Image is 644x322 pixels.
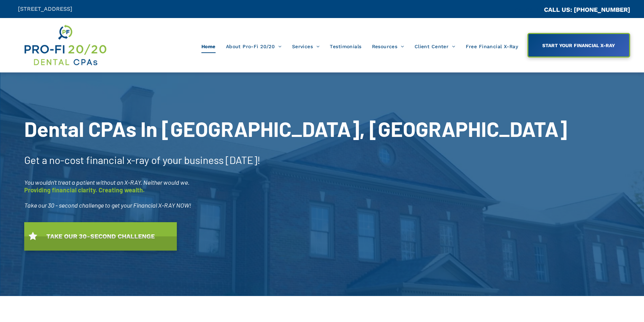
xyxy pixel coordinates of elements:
[515,7,544,13] span: CA::CALLC
[196,40,221,53] a: Home
[24,201,191,209] span: Take our 30 - second challenge to get your Financial X-RAY NOW!
[544,6,630,13] a: CALL US: [PHONE_NUMBER]
[18,6,72,12] span: [STREET_ADDRESS]
[461,40,523,53] a: Free Financial X-Ray
[221,40,287,53] a: About Pro-Fi 20/20
[24,222,177,251] a: TAKE OUR 30-SECOND CHALLENGE
[367,40,409,53] a: Resources
[44,229,157,243] span: TAKE OUR 30-SECOND CHALLENGE
[527,33,630,58] a: START YOUR FINANCIAL X-RAY
[49,154,149,166] span: no-cost financial x-ray
[24,186,145,194] span: Providing financial clarity. Creating wealth.
[409,40,461,53] a: Client Center
[24,154,47,166] span: Get a
[151,154,261,166] span: of your business [DATE]!
[287,40,325,53] a: Services
[540,39,617,52] span: START YOUR FINANCIAL X-RAY
[24,116,567,141] span: Dental CPAs In [GEOGRAPHIC_DATA], [GEOGRAPHIC_DATA]
[325,40,366,53] a: Testimonials
[23,23,107,67] img: Get Dental CPA Consulting, Bookkeeping, & Bank Loans
[24,179,190,186] span: You wouldn’t treat a patient without an X-RAY. Neither would we.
